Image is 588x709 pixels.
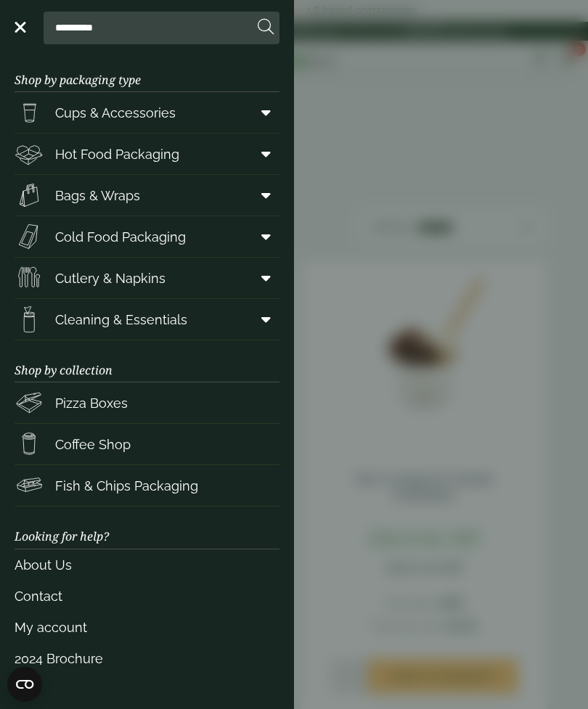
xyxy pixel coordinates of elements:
a: Cutlery & Napkins [15,258,279,298]
a: Fish & Chips Packaging [15,465,279,506]
a: Cups & Accessories [15,92,279,133]
a: Bags & Wraps [15,175,279,216]
span: Coffee Shop [55,435,131,454]
h3: Shop by packaging type [15,50,279,92]
img: Pizza_boxes.svg [15,388,44,417]
img: Cutlery.svg [15,263,44,292]
span: Hot Food Packaging [55,144,179,164]
a: My account [15,612,279,643]
a: About Us [15,549,279,581]
a: Contact [15,581,279,612]
a: Cleaning & Essentials [15,299,279,340]
a: Coffee Shop [15,424,279,464]
a: Cold Food Packaging [15,216,279,257]
a: Pizza Boxes [15,382,279,423]
img: Paper_carriers.svg [15,181,44,210]
img: PintNhalf_cup.svg [15,98,44,127]
span: Cups & Accessories [55,103,176,123]
button: Open CMP widget [7,667,42,702]
h3: Looking for help? [15,507,279,549]
a: Hot Food Packaging [15,134,279,174]
img: open-wipe.svg [15,305,44,334]
a: 2024 Brochure [15,643,279,674]
img: Sandwich_box.svg [15,222,44,251]
img: FishNchip_box.svg [15,471,44,500]
span: Cold Food Packaging [55,227,186,247]
h3: Shop by collection [15,340,279,382]
img: Deli_box.svg [15,139,44,168]
span: Bags & Wraps [55,186,140,205]
span: Cleaning & Essentials [55,310,187,329]
img: HotDrink_paperCup.svg [15,430,44,459]
span: Fish & Chips Packaging [55,476,198,496]
span: Pizza Boxes [55,393,128,413]
span: Cutlery & Napkins [55,269,166,288]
